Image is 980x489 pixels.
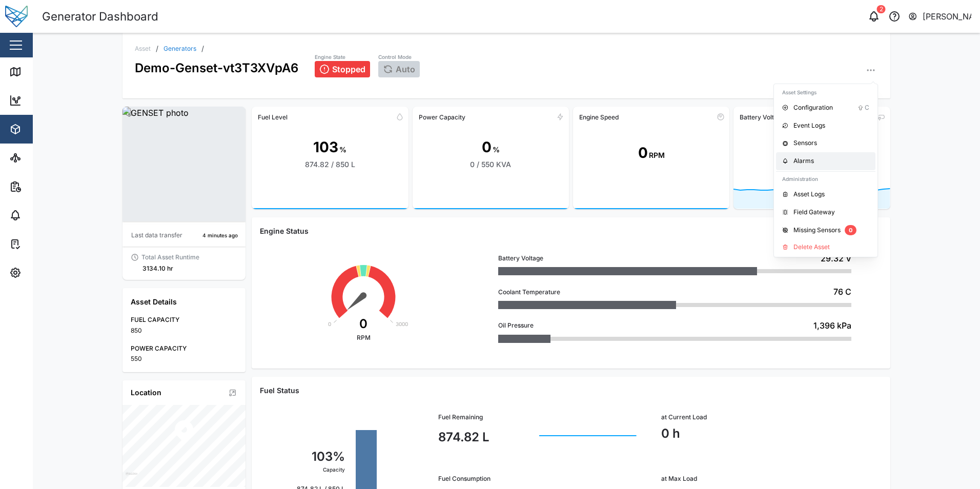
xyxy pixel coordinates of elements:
[438,427,536,446] div: 874.82 L
[201,45,204,52] div: /
[793,103,857,113] div: Configuration
[315,53,370,62] div: Engine State
[470,159,511,170] div: 0 / 550 KVA
[27,124,58,135] div: Assets
[27,181,62,192] div: Reports
[332,65,365,74] span: Stopped
[776,86,875,99] div: Asset Settings
[135,52,298,77] div: Demo-Genset-vt3T3XVpA6
[793,190,869,199] div: Asset Logs
[131,387,161,398] div: Location
[202,232,238,240] div: 4 minutes ago
[27,95,73,106] div: Dashboard
[661,413,860,422] div: at Current Load
[27,267,63,278] div: Settings
[396,65,415,74] span: Auto
[661,424,860,443] div: 0 h
[793,121,869,131] div: Event Logs
[865,103,869,113] div: C
[312,466,345,474] div: Capacity
[305,159,355,170] div: 874.82 / 850 L
[378,53,420,62] div: Control Mode
[821,252,851,265] div: 29.32 V
[813,319,851,332] div: 1,396 kPa
[419,113,465,121] div: Power Capacity
[131,231,182,240] div: Last data transfer
[438,413,637,422] div: Fuel Remaining
[156,45,158,52] div: /
[131,354,237,364] div: 550
[27,152,51,164] div: Sites
[258,113,288,121] div: Fuel Level
[131,344,237,354] div: POWER CAPACITY
[877,5,886,13] div: 2
[339,144,346,155] div: %
[142,264,173,274] div: 3134.10 hr
[493,144,500,155] div: %
[329,321,332,328] text: 0
[793,138,869,148] div: Sensors
[793,208,869,217] div: Field Gateway
[498,321,534,331] div: Oil Pressure
[740,113,785,121] div: Battery Voltage
[141,253,199,262] div: Total Asset Runtime
[172,418,196,446] div: Map marker
[42,8,158,26] div: Generator Dashboard
[908,9,972,24] button: [PERSON_NAME]
[5,5,28,28] img: Main Logo
[498,254,543,263] div: Battery Voltage
[131,326,237,336] div: 850
[482,136,492,158] div: 0
[923,10,972,23] div: [PERSON_NAME]
[312,447,345,466] div: 103%
[27,66,50,77] div: Map
[348,333,379,343] div: RPM
[27,210,58,221] div: Alarms
[131,315,237,325] div: FUEL CAPACITY
[348,314,379,333] div: 0
[793,226,841,235] div: Missing Sensors
[638,142,648,164] div: 0
[122,107,246,221] img: GENSET photo
[579,113,619,121] div: Engine Speed
[164,46,196,52] a: Generators
[260,385,882,396] div: Fuel Status
[122,405,246,487] canvas: Map
[849,226,852,235] span: 0
[313,136,338,158] div: 103
[776,173,875,186] div: Administration
[661,474,860,484] div: at Max Load
[793,156,869,166] div: Alarms
[498,288,560,297] div: Coolant Temperature
[27,238,55,250] div: Tasks
[649,150,665,161] div: RPM
[438,474,637,484] div: Fuel Consumption
[131,296,237,308] div: Asset Details
[260,226,882,237] div: Engine Status
[126,472,137,484] a: Mapbox logo
[396,321,408,328] text: 3000
[793,243,869,251] div: Delete Asset
[135,46,151,52] div: Asset
[833,286,851,298] div: 76 C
